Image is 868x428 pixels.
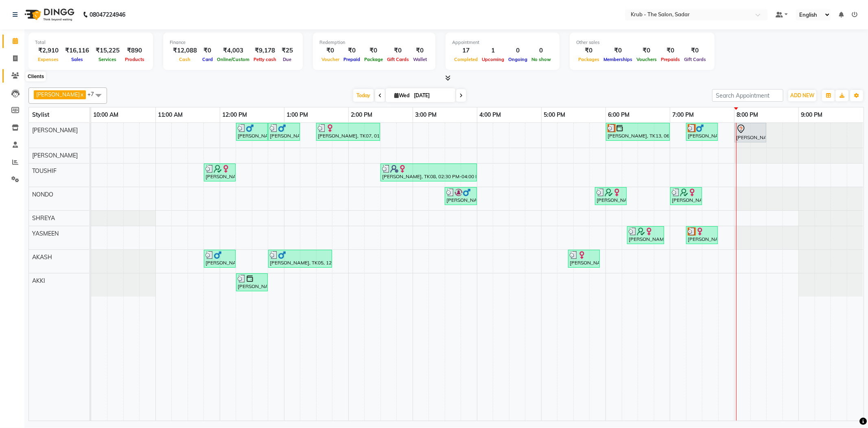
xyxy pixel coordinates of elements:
span: +7 [87,91,100,97]
div: [PERSON_NAME], TK04, 12:15 PM-12:45 PM, [DEMOGRAPHIC_DATA] HAIR CUT [237,275,267,290]
div: ₹890 [123,46,146,55]
span: Prepaid [341,57,362,62]
span: Wed [392,92,411,98]
div: ₹15,225 [92,46,123,55]
div: ₹0 [362,46,385,55]
div: [PERSON_NAME], TK16, 07:15 PM-07:45 PM, [DEMOGRAPHIC_DATA] HAIR CUT [687,124,717,140]
a: x [80,91,83,98]
a: 10:00 AM [91,109,120,121]
span: Voucher [319,57,341,62]
a: 1:00 PM [284,109,310,121]
b: 08047224946 [90,3,125,26]
span: [PERSON_NAME] [32,152,78,159]
span: Completed [452,57,480,62]
span: Sales [69,57,85,62]
div: 1 [480,46,506,55]
span: Online/Custom [215,57,251,62]
span: Expenses [36,57,61,62]
div: [PERSON_NAME], TK10, 05:25 PM-05:55 PM, [DEMOGRAPHIC_DATA] HAIR CUT [569,251,599,266]
a: 5:00 PM [542,109,567,121]
div: [PERSON_NAME], TK15, 07:15 PM-07:45 PM, EYEBROW [687,227,717,243]
div: [PERSON_NAME], TK09, 03:30 PM-04:00 PM, HEAD MASSAGE [DEMOGRAPHIC_DATA] [446,188,476,204]
a: 2:00 PM [349,109,374,121]
span: AKASH [32,253,52,261]
div: ₹16,116 [62,46,92,55]
span: Ongoing [506,57,529,62]
img: logo [21,3,77,26]
a: 6:00 PM [606,109,632,121]
span: SHREYA [32,214,55,222]
span: ADD NEW [790,92,814,98]
div: [PERSON_NAME], TK05, 12:45 PM-01:45 PM, TOUCH UP MAJIREL ( WITH [PERSON_NAME] ) [269,251,331,266]
div: ₹0 [411,46,429,55]
input: 2025-09-03 [411,90,452,102]
div: ₹2,910 [35,46,62,55]
div: ₹0 [682,46,708,55]
div: Redemption [319,39,429,46]
div: ₹4,003 [215,46,251,55]
a: 7:00 PM [670,109,696,121]
span: Packages [576,57,601,62]
span: Package [362,57,385,62]
span: Stylist [32,111,49,118]
div: [PERSON_NAME], TK12, 06:20 PM-06:55 PM, LEG MASSAGE [628,227,663,243]
div: [PERSON_NAME], TK07, 01:30 PM-02:30 PM, TOUCH UP MAJIREL ( WITH AMONIA ) [317,124,379,140]
div: [PERSON_NAME], TK08, 02:30 PM-04:00 PM, HIGHLIGHT,[DEMOGRAPHIC_DATA] HAIR CUT (₹800) [381,165,476,180]
div: [PERSON_NAME], TK06, 12:15 PM-12:45 PM, [DEMOGRAPHIC_DATA] HAIR CUT [237,124,267,140]
span: Due [281,57,294,62]
span: Memberships [601,57,634,62]
span: Cash [177,57,193,62]
span: Gift Cards [682,57,708,62]
span: Services [97,57,119,62]
div: 0 [529,46,553,55]
div: ₹0 [341,46,362,55]
a: 8:00 PM [735,109,760,121]
div: [PERSON_NAME], TK12, 05:50 PM-06:20 PM, REGULAR BLOWDRY [596,188,626,204]
span: TOUSHIF [32,167,57,175]
div: ₹0 [601,46,634,55]
div: [PERSON_NAME], TK02, 11:45 AM-12:15 PM, REGULAR BLOWDRY [205,165,235,180]
span: Products [123,57,146,62]
div: ₹25 [278,46,296,55]
span: YASMEEN [32,230,59,237]
div: 17 [452,46,480,55]
span: Card [200,57,215,62]
span: No show [529,57,553,62]
div: [PERSON_NAME], TK01, 08:00 PM-08:30 PM, REGULAR BLOWDRY [735,124,765,141]
span: AKKI [32,277,45,284]
span: [PERSON_NAME] [32,127,78,134]
div: ₹0 [634,46,659,55]
div: [PERSON_NAME], TK14, 07:00 PM-07:30 PM, Hair Wash [671,188,701,204]
div: ₹0 [385,46,411,55]
span: Petty cash [251,57,278,62]
div: [PERSON_NAME], TK13, 06:00 PM-07:00 PM, HIGHLIGHT [607,124,669,140]
div: Finance [170,39,296,46]
div: Clients [26,72,46,81]
div: ₹0 [576,46,601,55]
span: Gift Cards [385,57,411,62]
span: Vouchers [634,57,659,62]
div: ₹0 [319,46,341,55]
div: ₹0 [659,46,682,55]
div: ₹9,178 [251,46,278,55]
span: [PERSON_NAME] [36,91,80,98]
span: Today [353,89,374,102]
div: 0 [506,46,529,55]
span: NONDO [32,191,53,198]
div: [PERSON_NAME], TK03, 11:45 AM-12:15 PM, [DEMOGRAPHIC_DATA] HAIR CUT [205,251,235,266]
div: ₹0 [200,46,215,55]
div: Appointment [452,39,553,46]
div: [PERSON_NAME], TK06, 12:45 PM-01:15 PM, B/STYLING [269,124,299,140]
a: 4:00 PM [477,109,503,121]
span: Upcoming [480,57,506,62]
a: 11:00 AM [156,109,185,121]
button: ADD NEW [788,90,816,101]
div: Other sales [576,39,708,46]
span: Prepaids [659,57,682,62]
a: 3:00 PM [413,109,439,121]
a: 12:00 PM [220,109,249,121]
input: Search Appointment [712,89,783,102]
div: ₹12,088 [170,46,200,55]
span: Wallet [411,57,429,62]
a: 9:00 PM [799,109,824,121]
